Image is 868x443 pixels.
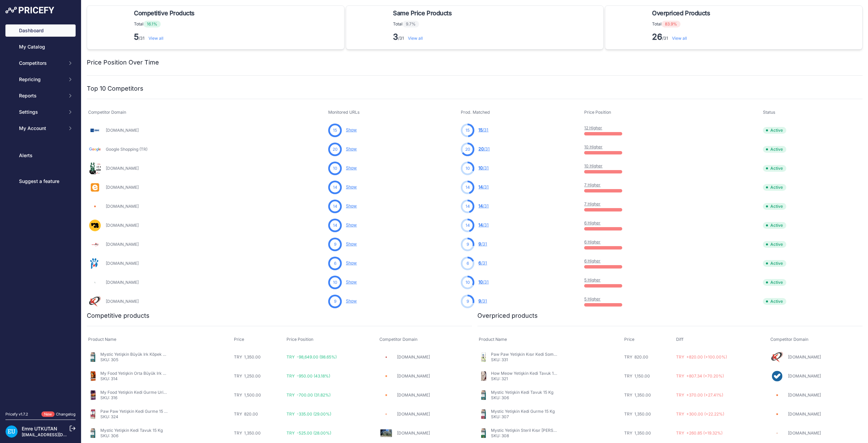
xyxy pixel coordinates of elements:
span: TRY 820.00 [624,354,648,359]
a: View all [149,36,163,41]
span: 10 [333,165,337,171]
a: Show [346,146,357,151]
a: [DOMAIN_NAME] [397,373,430,379]
span: Status [763,110,775,115]
span: Active [763,298,786,305]
h2: Top 10 Competitors [87,84,143,93]
span: TRY -525.00 (28.00%) [287,430,331,436]
span: 14 [333,203,337,209]
span: Repricing [19,76,63,83]
span: Settings [19,109,63,115]
a: Mystic Yetişkin Kedi Tavuk 15 Kg [100,428,163,433]
a: 9/31 [478,241,487,246]
span: Overpriced Products [652,8,710,18]
a: Show [346,222,357,227]
p: /31 [134,32,197,42]
span: Active [763,241,786,248]
span: 6 [334,260,336,266]
span: TRY -98,649.00 (98.65%) [287,354,337,359]
span: Price Position [584,110,611,115]
span: Same Price Products [393,8,452,18]
span: 14 [478,222,483,227]
a: [DOMAIN_NAME] [788,392,821,398]
span: Competitive Products [134,8,195,18]
img: Pricefy Logo [5,7,54,14]
span: 10 [478,165,483,170]
a: Mystic Yetişkin Büyük Irk Köpek Kuzu Pirinç 15 Kg [100,352,196,357]
span: TRY 1,350.00 [234,354,261,359]
span: TRY +260.85 (+19.32%) [676,430,723,436]
span: TRY +807.34 (+70.20%) [676,373,724,379]
span: 10 [478,279,483,284]
span: Active [763,165,786,172]
a: View all [672,36,687,41]
a: Show [346,184,357,189]
a: [DOMAIN_NAME] [788,373,821,379]
span: TRY 1,250.00 [234,373,261,379]
span: Competitors [19,60,63,67]
a: Show [346,260,357,265]
span: 10 [466,165,470,171]
a: 10/31 [478,279,489,284]
a: 20/31 [478,146,490,151]
p: SKU: 306 [100,433,163,439]
span: 15 [478,127,482,132]
a: 6 Higher [584,258,600,263]
span: TRY +300.00 (+22.22%) [676,411,724,417]
span: TRY -950.00 (43.18%) [287,373,330,379]
a: 10 Higher [584,144,603,149]
div: Pricefy v1.7.2 [5,411,28,417]
p: SKU: 324 [100,414,168,420]
span: 9 [334,298,336,304]
nav: Sidebar [5,24,76,403]
button: Competitors [5,57,76,69]
span: TRY 1,350.00 [624,430,651,436]
a: Emre UTKUTAN [22,426,57,431]
a: 12 Higher [584,125,602,130]
a: 5 Higher [584,296,600,301]
span: Price [234,337,244,342]
p: SKU: 314 [100,376,168,382]
a: 6 Higher [584,220,600,225]
span: Active [763,279,786,286]
a: [DOMAIN_NAME] [106,223,139,228]
span: Competitor Domain [770,337,808,342]
h2: Competitive products [87,311,150,320]
span: 16.1% [143,21,161,27]
span: TRY +370.00 (+27.41%) [676,392,723,398]
span: New [41,411,55,417]
span: Active [763,260,786,267]
p: SKU: 307 [491,414,555,420]
a: [DOMAIN_NAME] [106,299,139,304]
a: 10 Higher [584,163,603,168]
a: 7 Higher [584,182,600,187]
a: My Food Yetişkin Orta Büyük Irk Köpek Somon 12 Kg [100,371,201,376]
span: 14 [478,203,483,208]
a: View all [408,36,423,41]
span: Active [763,127,786,134]
a: [DOMAIN_NAME] [106,242,139,247]
a: Show [346,127,357,132]
p: SKU: 321 [491,376,559,382]
span: Competitor Domain [379,337,417,342]
span: 10 [333,279,337,285]
a: 7 Higher [584,201,600,206]
span: TRY +820.00 (+100.00%) [676,354,727,359]
span: 9 [478,298,481,303]
a: Show [346,241,357,246]
span: 20 [465,146,470,152]
a: Suggest a feature [5,175,76,187]
span: TRY -335.00 (29.00%) [287,411,331,417]
a: My Food Yetişkin Kedi Gurme Urinary 12 Kg [100,390,183,395]
span: TRY 1,350.00 [234,430,261,436]
p: SKU: 305 [100,357,168,363]
button: Settings [5,106,76,118]
span: 20 [478,146,484,151]
a: 14/31 [478,222,489,227]
span: Active [763,222,786,229]
a: [EMAIL_ADDRESS][DOMAIN_NAME] [22,432,93,437]
a: Dashboard [5,24,76,37]
a: [DOMAIN_NAME] [397,411,430,417]
a: [DOMAIN_NAME] [106,261,139,266]
a: Alerts [5,149,76,162]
